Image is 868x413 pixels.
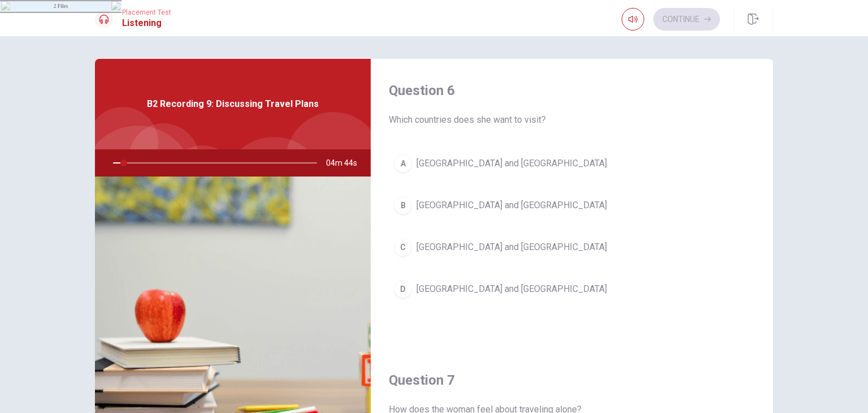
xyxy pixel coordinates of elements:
span: [GEOGRAPHIC_DATA] and [GEOGRAPHIC_DATA] [416,157,607,170]
div: B [394,196,412,214]
span: [GEOGRAPHIC_DATA] and [GEOGRAPHIC_DATA] [416,199,607,212]
h4: Question 6 [389,81,755,100]
button: D[GEOGRAPHIC_DATA] and [GEOGRAPHIC_DATA] [389,275,755,303]
span: Placement Test [122,8,171,16]
div: A [394,154,412,173]
span: [GEOGRAPHIC_DATA] and [GEOGRAPHIC_DATA] [416,240,607,254]
button: B[GEOGRAPHIC_DATA] and [GEOGRAPHIC_DATA] [389,191,755,220]
h1: Listening [122,16,171,30]
img: icon16.png [1,1,10,10]
button: A[GEOGRAPHIC_DATA] and [GEOGRAPHIC_DATA] [389,149,755,178]
span: [GEOGRAPHIC_DATA] and [GEOGRAPHIC_DATA] [416,282,607,296]
div: C [394,238,412,256]
h4: Question 7 [389,371,755,389]
span: 04m 44s [326,149,366,177]
span: B2 Recording 9: Discussing Travel Plans [147,97,319,111]
td: 2 Files [11,1,110,12]
button: C[GEOGRAPHIC_DATA] and [GEOGRAPHIC_DATA] [389,233,755,261]
span: Which countries does she want to visit? [389,113,755,127]
img: close16.png [111,1,120,10]
div: D [394,280,412,298]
